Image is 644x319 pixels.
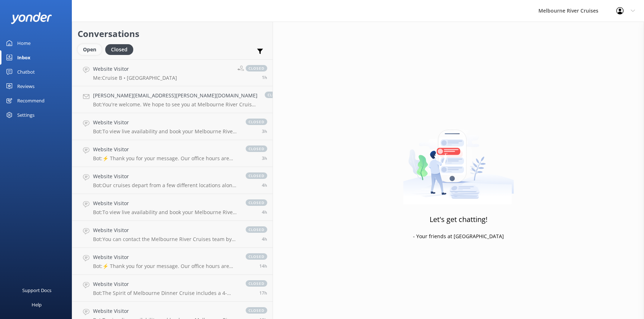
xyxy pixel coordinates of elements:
a: Closed [105,45,137,53]
h2: Conversations [78,27,267,41]
span: closed [265,92,286,98]
p: Bot: ⚡ Thank you for your message. Our office hours are Mon - Fri 9.30am - 5pm. We'll get back to... [93,155,238,162]
a: Website VisitorBot:⚡ Thank you for your message. Our office hours are Mon - Fri 9.30am - 5pm. We'... [72,248,273,275]
span: Sep 08 2025 09:52am (UTC +10:00) Australia/Sydney [262,236,267,242]
span: closed [246,119,267,125]
p: Bot: To view live availability and book your Melbourne River Cruise experience, click [URL][DOMAI... [93,128,238,135]
span: Sep 08 2025 01:05pm (UTC +10:00) Australia/Sydney [262,74,267,80]
span: Sep 07 2025 08:59pm (UTC +10:00) Australia/Sydney [259,290,267,296]
p: - Your friends at [GEOGRAPHIC_DATA] [413,232,504,240]
span: closed [246,253,267,260]
a: Website VisitorBot:The Spirit of Melbourne Dinner Cruise includes a 4-course meal with an entrée,... [72,275,273,302]
p: Me: Cruise B • [GEOGRAPHIC_DATA] [93,75,177,81]
div: Inbox [17,50,31,65]
a: Website VisitorBot:⚡ Thank you for your message. Our office hours are Mon - Fri 9.30am - 5pm. We'... [72,140,273,167]
div: Recommend [17,93,45,108]
a: Website VisitorBot:You can contact the Melbourne River Cruises team by emailing [EMAIL_ADDRESS][D... [72,221,273,248]
a: Website VisitorBot:Our cruises depart from a few different locations along [GEOGRAPHIC_DATA] and ... [72,167,273,194]
span: Sep 08 2025 11:42am (UTC +10:00) Australia/Sydney [262,128,267,134]
h4: Website Visitor [93,253,238,261]
h3: Let's get chatting! [430,214,487,225]
span: closed [246,199,267,206]
h4: Website Visitor [93,172,238,180]
h4: Website Visitor [93,307,238,315]
h4: Website Visitor [93,119,238,126]
h4: [PERSON_NAME][EMAIL_ADDRESS][PERSON_NAME][DOMAIN_NAME] [93,92,258,100]
h4: Website Visitor [93,65,177,73]
p: Bot: The Spirit of Melbourne Dinner Cruise includes a 4-course meal with an entrée, main, dessert... [93,290,238,296]
span: closed [246,280,267,287]
span: closed [246,172,267,179]
span: closed [246,65,267,71]
p: Bot: ⚡ Thank you for your message. Our office hours are Mon - Fri 9.30am - 5pm. We'll get back to... [93,263,238,269]
div: Support Docs [22,283,51,297]
a: Website VisitorBot:To view live availability and book your Melbourne River Cruise experience, cli... [72,113,273,140]
div: Home [17,36,31,50]
h4: Website Visitor [93,199,238,207]
div: Chatbot [17,65,35,79]
div: Open [78,44,102,55]
p: Bot: Our cruises depart from a few different locations along [GEOGRAPHIC_DATA] and Federation [GE... [93,182,238,189]
span: Sep 07 2025 11:51pm (UTC +10:00) Australia/Sydney [259,263,267,269]
span: closed [246,307,267,314]
span: Sep 08 2025 10:12am (UTC +10:00) Australia/Sydney [262,182,267,188]
a: Open [78,45,105,53]
img: artwork of a man stealing a conversation from at giant smartphone [403,115,514,204]
p: Bot: You can contact the Melbourne River Cruises team by emailing [EMAIL_ADDRESS][DOMAIN_NAME]. V... [93,236,238,242]
a: Website VisitorBot:To view live availability and book your Melbourne River Cruise experience, cli... [72,194,273,221]
h4: Website Visitor [93,226,238,234]
a: [PERSON_NAME][EMAIL_ADDRESS][PERSON_NAME][DOMAIN_NAME]Bot:You're welcome. We hope to see you at M... [72,86,273,113]
span: closed [246,145,267,152]
div: Help [32,297,42,312]
a: Website VisitorMe:Cruise B • [GEOGRAPHIC_DATA]closed1h [72,59,273,86]
div: Reviews [17,79,34,93]
img: yonder-white-logo.png [11,12,52,24]
h4: Website Visitor [93,280,238,288]
p: Bot: To view live availability and book your Melbourne River Cruise experience, click [URL][DOMAI... [93,209,238,216]
h4: Website Visitor [93,145,238,153]
p: Bot: You're welcome. We hope to see you at Melbourne River Cruises soon! [93,101,258,108]
span: closed [246,226,267,233]
div: Closed [105,44,133,55]
span: Sep 08 2025 11:26am (UTC +10:00) Australia/Sydney [262,155,267,161]
div: Settings [17,108,34,122]
span: Sep 08 2025 10:06am (UTC +10:00) Australia/Sydney [262,209,267,215]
